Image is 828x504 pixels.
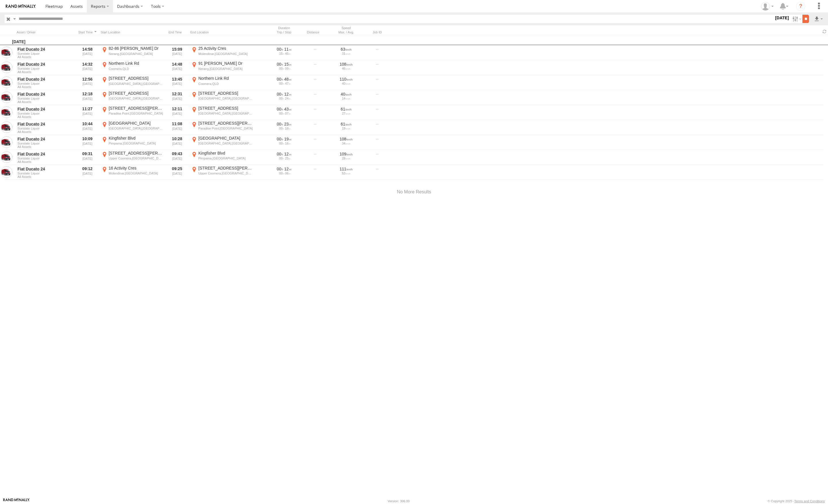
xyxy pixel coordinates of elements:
div: Kingfisher Blvd [198,151,253,156]
div: 10:44 [DATE] [76,121,98,134]
span: 43 [284,107,292,111]
a: Terms and Conditions [794,499,825,503]
span: 12 [284,92,292,96]
div: 10:28 [DATE] [166,136,188,149]
label: Click to View Event Location [101,91,164,104]
span: Sunstate Liquor [18,112,73,115]
a: View Asset in Asset Management [1,92,12,103]
div: [759s] 19/08/2025 12:18 - 19/08/2025 12:31 [271,92,298,97]
label: Click to View Event Location [101,151,164,164]
span: 00 [277,137,283,141]
div: 15:09 [DATE] [166,46,188,60]
div: [GEOGRAPHIC_DATA],[GEOGRAPHIC_DATA] [109,82,163,86]
a: Fiat Ducato 24 [18,62,73,67]
label: Click to View Event Location [101,121,164,134]
div: 53 [333,172,360,175]
span: 00 [279,67,284,70]
span: Sunstate Liquor [18,52,73,55]
div: [STREET_ADDRESS][PERSON_NAME] [109,151,163,156]
div: 13:45 [DATE] [166,76,188,90]
div: [STREET_ADDRESS] [198,91,253,96]
div: [GEOGRAPHIC_DATA],[GEOGRAPHIC_DATA] [198,111,253,115]
a: Fiat Ducato 24 [18,47,73,52]
label: Click to View Event Location [101,166,164,179]
div: Upper Coomera,[GEOGRAPHIC_DATA] [198,171,253,175]
div: Molendinar,[GEOGRAPHIC_DATA] [198,52,253,56]
span: 09 [285,67,290,70]
label: Click to View Event Location [190,121,254,134]
span: Sunstate Liquor [18,97,73,100]
span: 24 [285,97,290,100]
a: Visit our Website [3,498,30,504]
div: Click to Sort [166,30,188,34]
div: Molendinar,[GEOGRAPHIC_DATA] [109,171,163,175]
div: 11:27 [DATE] [76,106,98,119]
div: 25 Activity Cres [198,46,253,51]
label: Click to View Event Location [190,166,254,179]
label: Click to View Event Location [101,136,164,149]
div: Job ID [363,30,392,34]
div: Northern Link Rd [109,61,163,66]
span: Filter Results to this Group [18,100,73,104]
div: 91 [PERSON_NAME] Dr [198,61,253,66]
label: Click to View Event Location [101,61,164,75]
div: Upper Coomera,[GEOGRAPHIC_DATA] [109,156,163,160]
div: [707s] 19/08/2025 14:58 - 19/08/2025 15:09 [271,47,298,52]
div: 46 [333,67,360,70]
div: Paradise Point,[GEOGRAPHIC_DATA] [198,126,253,130]
label: Click to View Event Location [190,136,254,149]
div: 16 Activity Cres [109,166,163,171]
span: 00 [277,47,283,52]
span: Sunstate Liquor [18,157,73,160]
span: 19 [284,137,292,141]
label: [DATE] [774,15,790,21]
label: Search Query [12,15,17,23]
div: 12:56 [DATE] [76,76,98,90]
div: 09:12 [DATE] [76,166,98,179]
span: Filter Results to this Group [18,85,73,89]
div: [STREET_ADDRESS] [109,76,163,81]
div: [946s] 19/08/2025 14:32 - 19/08/2025 14:48 [271,62,298,67]
div: 82-86 [PERSON_NAME] Dr [109,46,163,51]
div: [2624s] 19/08/2025 11:27 - 19/08/2025 12:11 [271,106,298,112]
span: 15 [279,52,284,55]
div: [2926s] 19/08/2025 12:56 - 19/08/2025 13:45 [271,77,298,82]
div: 31 [333,52,360,55]
div: 12:11 [DATE] [166,106,188,119]
span: 12 [284,152,292,156]
div: Nerang,[GEOGRAPHIC_DATA] [198,67,253,71]
div: [STREET_ADDRESS][PERSON_NAME] [198,166,253,171]
div: 12:31 [DATE] [166,91,188,104]
span: 00 [279,127,284,130]
div: 11:08 [DATE] [166,121,188,134]
span: 00 [279,82,284,85]
label: Click to View Event Location [190,61,254,75]
a: View Asset in Asset Management [1,47,12,58]
i: ? [796,2,805,11]
span: 16 [285,142,290,145]
div: [GEOGRAPHIC_DATA] [198,136,253,141]
div: Click to Sort [76,30,98,34]
div: 19 [333,127,360,130]
a: Fiat Ducato 24 [18,92,73,97]
div: Northern Link Rd [198,76,253,81]
div: 14 [333,97,360,100]
a: Fiat Ducato 24 [18,166,73,172]
label: Export results as... [814,15,823,23]
a: View Asset in Asset Management [1,151,12,163]
a: Fiat Ducato 24 [18,151,73,157]
div: [STREET_ADDRESS] [198,106,253,111]
span: 00 [277,152,283,156]
span: 45 [285,52,290,55]
span: 18 [285,127,290,130]
label: Click to View Event Location [101,106,164,119]
a: Fiat Ducato 24 [18,121,73,127]
div: Coomera,QLD [198,82,253,86]
span: Sunstate Liquor [18,127,73,130]
div: 40 [333,82,360,85]
div: 108 [333,136,360,142]
div: Click to Sort [17,30,74,34]
span: Filter Results to this Group [18,130,73,134]
a: View Asset in Asset Management [1,136,12,148]
span: Filter Results to this Group [18,175,73,178]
